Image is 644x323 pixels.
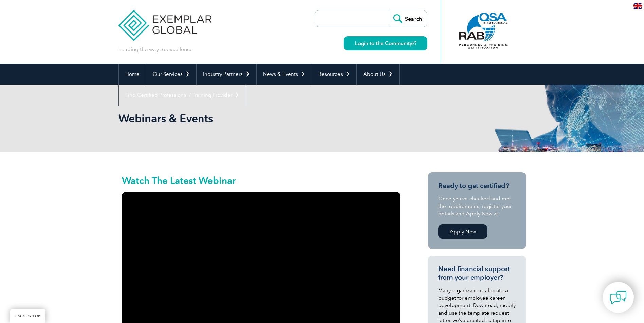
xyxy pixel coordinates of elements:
h3: Ready to get certified? [438,181,516,190]
h1: Webinars & Events [118,112,379,125]
a: Find Certified Professional / Training Provider [119,85,246,106]
img: contact-chat.png [610,289,627,306]
a: Login to the Community [344,36,427,50]
a: Industry Partners [197,64,256,85]
a: Home [119,64,146,85]
a: Resources [312,64,356,85]
a: About Us [357,64,399,85]
h2: Watch The Latest Webinar [122,176,400,185]
a: News & Events [257,64,312,85]
a: BACK TO TOP [10,309,45,323]
p: Once you’ve checked and met the requirements, register your details and Apply Now at [438,195,516,217]
a: Our Services [146,64,196,85]
a: Apply Now [438,224,487,239]
img: en [633,3,642,9]
img: open_square.png [412,41,416,45]
h3: Need financial support from your employer? [438,265,516,282]
input: Search [390,10,427,27]
p: Leading the way to excellence [118,46,193,53]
